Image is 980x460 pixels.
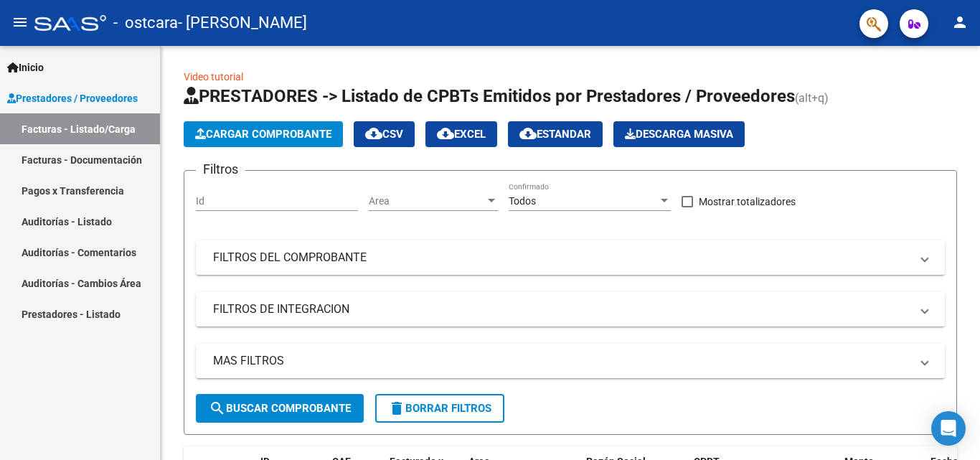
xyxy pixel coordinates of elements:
[354,121,415,147] button: CSV
[196,344,945,378] mat-expansion-panel-header: MAS FILTROS
[795,91,829,105] span: (alt+q)
[196,240,945,275] mat-expansion-panel-header: FILTROS DEL COMPROBANTE
[509,195,536,207] span: Todos
[388,402,491,415] span: Borrar Filtros
[195,128,331,141] span: Cargar Comprobante
[213,250,910,266] mat-panel-title: FILTROS DEL COMPROBANTE
[7,90,138,106] span: Prestadores / Proveedores
[931,411,966,446] div: Open Intercom Messenger
[209,402,351,415] span: Buscar Comprobante
[213,301,910,317] mat-panel-title: FILTROS DE INTEGRACION
[625,128,733,141] span: Descarga Masiva
[613,121,745,147] button: Descarga Masiva
[365,125,382,142] mat-icon: cloud_download
[213,353,910,369] mat-panel-title: MAS FILTROS
[388,400,405,417] mat-icon: delete
[508,121,603,147] button: Estandar
[184,86,795,106] span: PRESTADORES -> Listado de CPBTs Emitidos por Prestadores / Proveedores
[178,7,307,39] span: - [PERSON_NAME]
[209,400,226,417] mat-icon: search
[7,60,44,75] span: Inicio
[699,193,796,210] span: Mostrar totalizadores
[113,7,178,39] span: - ostcara
[613,121,745,147] app-download-masive: Descarga masiva de comprobantes (adjuntos)
[437,125,454,142] mat-icon: cloud_download
[184,71,243,83] a: Video tutorial
[11,14,29,31] mat-icon: menu
[519,125,537,142] mat-icon: cloud_download
[196,159,245,179] h3: Filtros
[519,128,591,141] span: Estandar
[437,128,486,141] span: EXCEL
[365,128,403,141] span: CSV
[951,14,969,31] mat-icon: person
[196,292,945,327] mat-expansion-panel-header: FILTROS DE INTEGRACION
[425,121,497,147] button: EXCEL
[369,195,485,207] span: Area
[196,394,364,423] button: Buscar Comprobante
[184,121,343,147] button: Cargar Comprobante
[375,394,504,423] button: Borrar Filtros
